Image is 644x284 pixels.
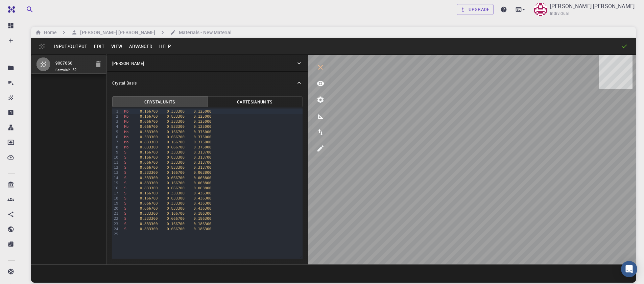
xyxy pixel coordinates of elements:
span: 0.166700 [167,170,185,175]
div: 3 [112,119,119,124]
p: Crystal Basis [112,80,137,86]
span: S [124,160,126,165]
div: 25 [112,232,119,237]
p: [PERSON_NAME] [112,60,144,66]
button: CrystalUnits [112,96,208,107]
span: 0.436300 [194,191,212,195]
span: Mo [124,109,128,114]
div: 15 [112,181,119,186]
div: 18 [112,196,119,201]
span: 0.313700 [194,160,212,165]
span: S [124,201,126,206]
span: 0.375000 [194,130,212,134]
h6: Home [41,29,56,36]
button: Advanced [126,41,156,52]
span: 0.333300 [167,160,185,165]
span: 0.833300 [140,181,158,185]
span: 0.436300 [194,201,212,206]
div: 16 [112,186,119,191]
div: 1 [112,109,119,114]
div: 20 [112,206,119,211]
span: 0.186300 [194,216,212,221]
span: 0.833300 [140,186,158,190]
span: 0.166700 [167,211,185,216]
span: 0.186300 [194,211,212,216]
span: 0.333300 [140,170,158,175]
span: 0.833300 [167,155,185,160]
span: 0.833300 [167,114,185,119]
span: 0.125000 [194,119,212,124]
span: Mo [124,145,128,149]
span: 0.125000 [194,114,212,119]
button: CartesianUnits [207,96,303,107]
div: 5 [112,129,119,135]
div: 23 [112,221,119,227]
span: S [124,216,126,221]
span: 0.666700 [140,206,158,211]
div: 13 [112,170,119,175]
span: S [124,191,126,195]
div: 8 [112,145,119,150]
span: S [124,155,126,160]
span: 0.166700 [140,155,158,160]
div: 19 [112,201,119,206]
div: Crystal Basis [107,72,308,94]
h6: Materials - New Material [176,29,232,36]
div: [PERSON_NAME] [107,55,308,71]
img: logo [5,6,15,13]
span: 0.833300 [167,124,185,129]
span: 0.833300 [167,196,185,200]
span: S [124,211,126,216]
span: 0.166700 [167,140,185,144]
span: 0.436300 [194,196,212,200]
span: 0.666700 [167,135,185,139]
span: Formula: [55,67,90,73]
span: 0.166700 [140,114,158,119]
span: 0.833300 [140,145,158,149]
span: S [124,222,126,226]
span: Mo [124,114,128,119]
div: 12 [112,165,119,170]
span: 0.333300 [140,211,158,216]
button: Input/Output [51,41,91,52]
span: 0.063800 [194,176,212,180]
span: 0.833300 [167,206,185,211]
span: S [124,196,126,200]
span: 0.125000 [194,124,212,129]
div: 7 [112,140,119,145]
span: S [124,176,126,180]
span: 0.666700 [167,176,185,180]
span: 0.333300 [167,201,185,206]
span: S [124,170,126,175]
span: 0.063800 [194,186,212,190]
span: 0.186300 [194,222,212,226]
span: 0.833300 [167,165,185,170]
div: 22 [112,216,119,221]
span: 0.313700 [194,165,212,170]
div: 14 [112,175,119,181]
div: 24 [112,227,119,232]
div: 17 [112,191,119,196]
span: S [124,206,126,211]
span: 0.666700 [167,186,185,190]
span: 0.166700 [167,130,185,134]
span: S [124,186,126,190]
span: 0.833300 [140,227,158,231]
span: 0.333300 [140,176,158,180]
span: 0.166700 [140,109,158,114]
span: Mo [124,140,128,144]
span: 0.186300 [194,227,212,231]
div: 10 [112,155,119,160]
span: 0.313700 [194,150,212,155]
span: 0.375000 [194,135,212,139]
h6: [PERSON_NAME] [PERSON_NAME] [77,29,155,36]
div: 2 [112,114,119,119]
span: 0.063800 [194,181,212,185]
span: Mo [124,135,128,139]
img: Sanjay Kumar Mahla [534,3,547,16]
span: 0.833300 [140,140,158,144]
nav: breadcrumb [34,29,233,36]
span: 0.063800 [194,170,212,175]
span: 0.333300 [167,119,185,124]
p: [PERSON_NAME] [PERSON_NAME] [550,2,635,10]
